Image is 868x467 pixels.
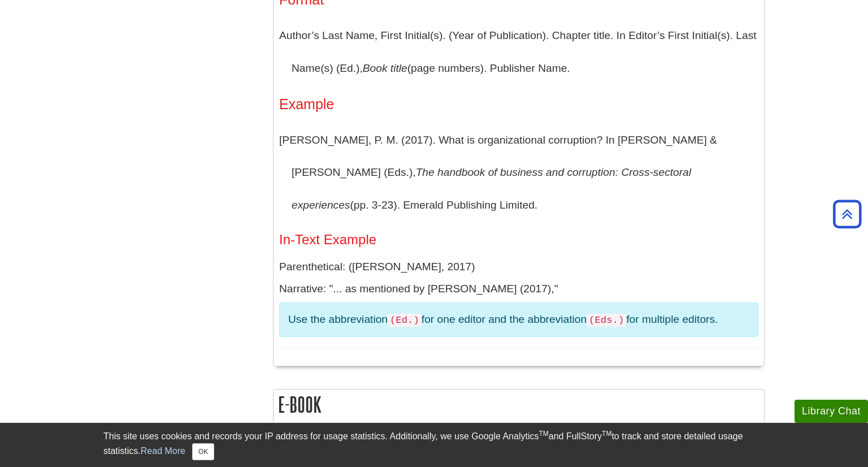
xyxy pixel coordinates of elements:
[279,232,758,247] h4: In-Text Example
[279,96,758,113] h3: Example
[602,430,611,438] sup: TM
[829,206,865,222] a: Back to Top
[288,312,749,328] p: Use the abbreviation for one editor and the abbreviation for multiple editors.
[103,430,765,460] div: This site uses cookies and records your IP address for usage statistics. Additionally, we use Goo...
[363,62,407,74] i: Book title
[539,430,548,438] sup: TM
[274,390,764,420] h2: E-book
[388,314,422,327] code: (Ed.)
[141,446,185,456] a: Read More
[192,443,214,460] button: Close
[279,19,758,84] p: Author’s Last Name, First Initial(s). (Year of Publication). Chapter title. In Editor’s First Ini...
[279,124,758,222] p: [PERSON_NAME], P. M. (2017). What is organizational corruption? In [PERSON_NAME] & [PERSON_NAME] ...
[279,259,758,275] p: Parenthetical: ([PERSON_NAME], 2017)
[279,281,758,297] p: Narrative: "... as mentioned by [PERSON_NAME] (2017),"
[795,400,868,423] button: Library Chat
[587,314,626,327] code: (Eds.)
[292,166,691,211] i: The handbook of business and corruption: Cross-sectoral experiences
